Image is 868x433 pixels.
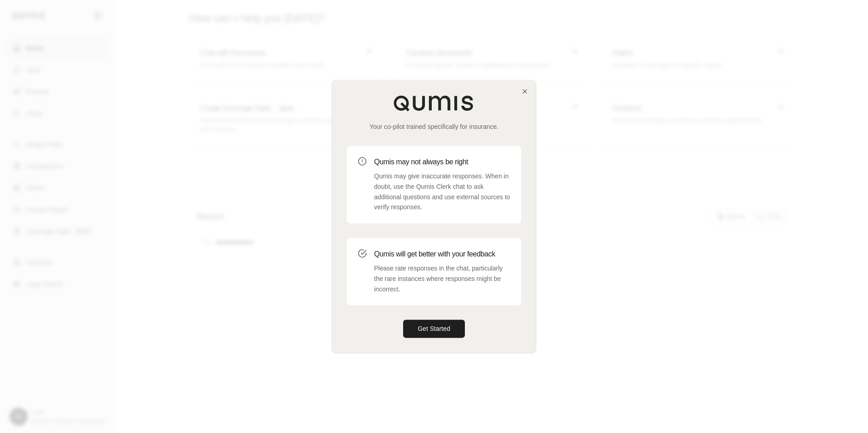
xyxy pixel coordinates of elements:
[403,320,465,338] button: Get Started
[374,249,510,260] h3: Qumis will get better with your feedback
[374,171,510,212] p: Qumis may give inaccurate responses. When in doubt, use the Qumis Clerk chat to ask additional qu...
[374,263,510,294] p: Please rate responses in the chat, particularly the rare instances where responses might be incor...
[347,122,521,131] p: Your co-pilot trained specifically for insurance.
[374,157,510,167] h3: Qumis may not always be right
[393,95,475,111] img: Qumis Logo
